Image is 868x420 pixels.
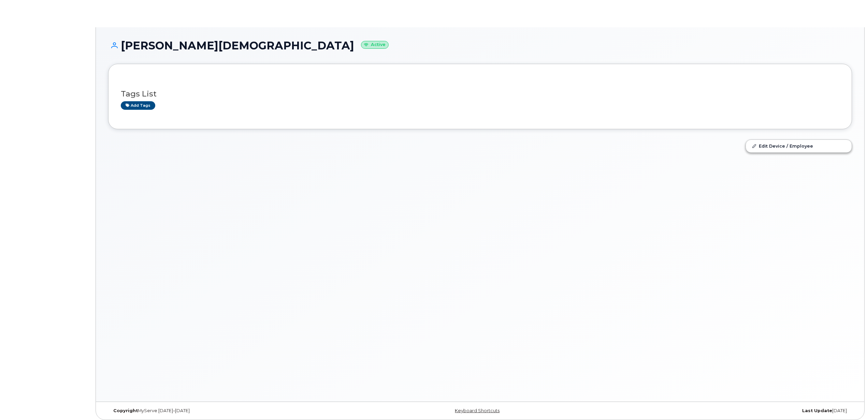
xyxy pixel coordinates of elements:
h3: Tags List [121,90,839,98]
h1: [PERSON_NAME][DEMOGRAPHIC_DATA] [108,40,852,51]
a: Edit Device / Employee [746,140,852,152]
small: Active [361,41,389,49]
strong: Copyright [113,408,138,413]
strong: Last Update [802,408,832,413]
div: MyServe [DATE]–[DATE] [108,408,356,414]
a: Add tags [121,101,155,110]
a: Keyboard Shortcuts [455,408,500,413]
div: [DATE] [604,408,852,414]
